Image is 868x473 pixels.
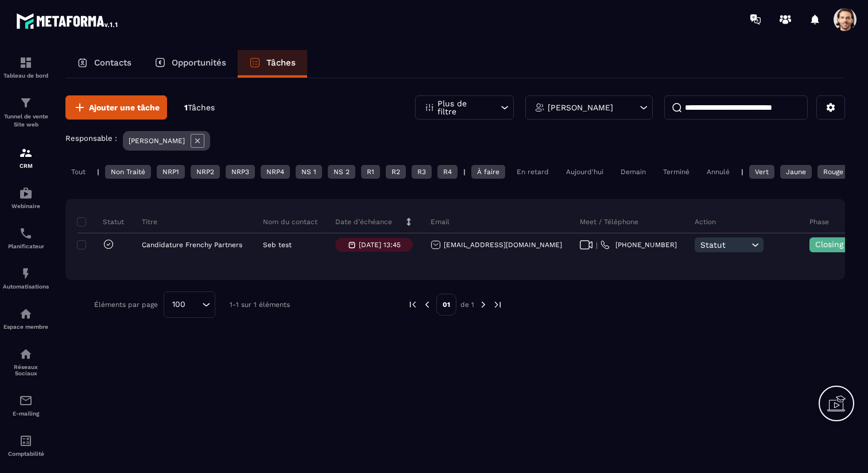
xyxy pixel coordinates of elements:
p: Seb test [263,241,292,249]
p: Nom du contact [263,217,317,226]
div: NS 2 [328,165,355,179]
p: Comptabilité [3,451,49,457]
p: 1-1 sur 1 éléments [230,301,290,309]
div: Jaune [780,165,812,179]
img: automations [19,186,33,200]
img: prev [422,299,432,310]
a: Contacts [65,50,143,78]
p: 1 [184,102,215,113]
div: R3 [412,165,432,179]
img: automations [19,267,33,280]
img: formation [19,56,33,70]
p: Statut [80,217,124,226]
p: Titre [142,217,157,226]
div: R4 [437,165,458,179]
p: [DATE] 13:45 [359,241,401,249]
p: Tableau de bord [3,72,49,79]
div: R2 [386,165,406,179]
p: Automatisations [3,283,49,290]
p: | [463,168,466,176]
a: schedulerschedulerPlanificateur [3,218,49,258]
div: Tout [65,165,91,179]
img: logo [16,10,119,31]
input: Search for option [189,298,199,311]
p: Date d’échéance [335,217,392,226]
img: accountant [19,434,33,448]
p: Réseaux Sociaux [3,364,49,376]
span: 100 [168,298,189,311]
p: Email [431,217,449,226]
div: Vert [749,165,774,179]
span: Statut [700,240,749,249]
div: Search for option [164,291,215,318]
a: automationsautomationsAutomatisations [3,258,49,298]
a: formationformationTableau de bord [3,47,49,87]
p: Planificateur [3,243,49,249]
img: formation [19,146,33,160]
p: Action [695,217,716,226]
p: Meet / Téléphone [580,217,638,226]
span: | [596,241,598,249]
p: [PERSON_NAME] [129,137,185,145]
div: Demain [615,165,652,179]
p: 01 [436,294,456,316]
a: emailemailE-mailing [3,385,49,425]
p: | [97,168,99,176]
img: formation [19,96,33,110]
div: Aujourd'hui [560,165,609,179]
a: Tâches [238,50,307,78]
div: Annulé [701,165,735,179]
p: Webinaire [3,203,49,209]
p: Opportunités [172,57,226,68]
a: automationsautomationsEspace membre [3,298,49,339]
p: Tunnel de vente Site web [3,113,49,129]
div: Non Traité [105,165,151,179]
div: À faire [471,165,505,179]
div: NRP1 [157,165,185,179]
a: Opportunités [143,50,238,78]
p: Tâches [266,57,296,68]
p: Responsable : [65,134,117,143]
img: automations [19,307,33,321]
div: En retard [511,165,555,179]
p: [PERSON_NAME] [548,103,613,111]
a: social-networksocial-networkRéseaux Sociaux [3,339,49,385]
a: [PHONE_NUMBER] [600,240,677,249]
div: NRP3 [226,165,255,179]
p: | [741,168,743,176]
a: automationsautomationsWebinaire [3,178,49,218]
p: Plus de filtre [437,99,488,116]
img: scheduler [19,226,33,240]
img: email [19,394,33,407]
button: Ajouter une tâche [65,95,167,120]
img: social-network [19,347,33,361]
img: prev [408,299,418,310]
p: Phase [809,217,829,226]
div: NS 1 [296,165,322,179]
div: R1 [361,165,380,179]
a: formationformationCRM [3,137,49,178]
p: Espace membre [3,324,49,330]
span: Tâches [188,103,215,112]
p: de 1 [460,300,474,309]
div: Rouge [817,165,849,179]
p: Candidature Frenchy Partners [142,241,242,249]
p: CRM [3,163,49,169]
img: next [478,299,489,310]
p: Contacts [94,57,131,68]
p: Éléments par page [94,301,158,309]
div: Terminé [657,165,695,179]
a: accountantaccountantComptabilité [3,425,49,466]
div: NRP2 [191,165,220,179]
span: Ajouter une tâche [89,102,160,113]
a: formationformationTunnel de vente Site web [3,87,49,137]
p: E-mailing [3,410,49,417]
div: NRP4 [261,165,290,179]
img: next [493,299,503,310]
